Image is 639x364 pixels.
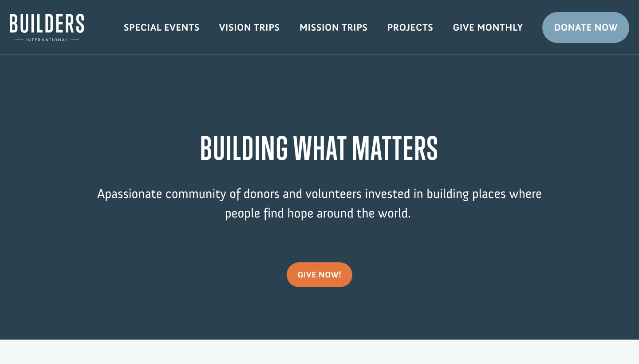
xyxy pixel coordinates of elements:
a: Donate Now [542,12,629,43]
a: Vision Trips [209,15,290,40]
p: passionate community of donors and volunteers invested in building places where people find hope ... [80,184,559,236]
a: give now! [287,262,353,287]
a: Give Monthly [443,15,532,40]
a: Special Events [114,15,209,40]
h1: BUILDING WHAT MATTERS [80,130,559,171]
img: Builders International [10,14,84,41]
span: A [97,186,105,202]
a: Projects [378,15,443,40]
a: Mission Trips [290,15,378,40]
